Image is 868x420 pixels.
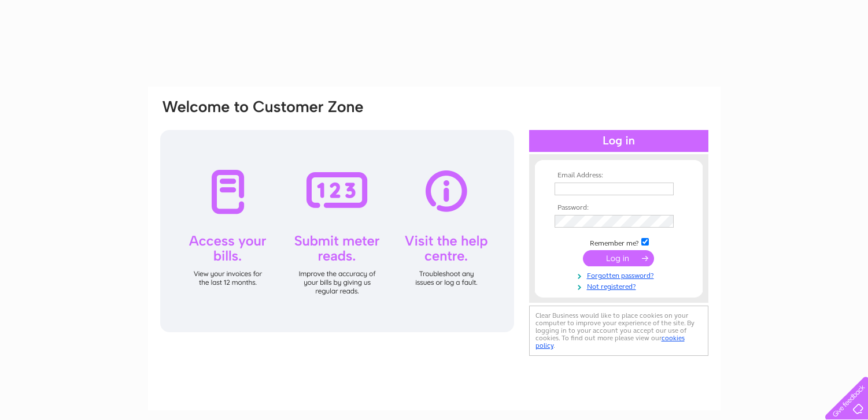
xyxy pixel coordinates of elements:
div: Clear Business would like to place cookies on your computer to improve your experience of the sit... [529,306,708,356]
th: Email Address: [552,172,686,180]
input: Submit [583,250,654,266]
a: Not registered? [555,280,686,291]
a: cookies policy [535,334,685,350]
td: Remember me? [552,236,686,248]
a: Forgotten password? [555,269,686,280]
th: Password: [552,204,686,212]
